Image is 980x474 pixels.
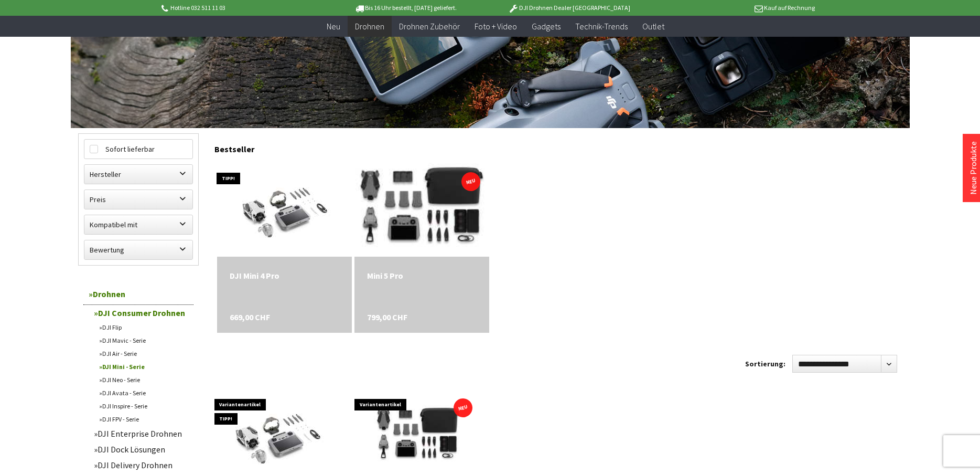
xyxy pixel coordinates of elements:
[94,347,193,360] a: DJI Air - Serie
[392,16,467,37] a: Drohnen Zubehör
[327,21,340,31] span: Neu
[367,269,477,282] div: Mini 5 Pro
[84,240,192,259] label: Bewertung
[225,162,343,257] img: DJI Mini 4 Pro
[94,360,193,373] a: DJI Mini - Serie
[84,215,192,234] label: Kompatibel mit
[475,21,517,31] span: Foto + Video
[84,190,192,209] label: Preis
[94,321,193,334] a: DJI Flip
[214,133,902,160] div: Bestseller
[467,16,524,37] a: Foto + Video
[94,334,193,347] a: DJI Mavic - Serie
[94,399,193,413] a: DJI Inspire - Serie
[348,16,392,37] a: Drohnen
[84,140,192,159] label: Sofort lieferbar
[355,21,384,31] span: Drohnen
[635,16,672,37] a: Outlet
[328,146,516,272] img: Mini 5 Pro
[83,283,193,305] a: Drohnen
[94,373,193,386] a: DJI Neo - Serie
[89,426,193,441] a: DJI Enterprise Drohnen
[89,305,193,321] a: DJI Consumer Drohnen
[94,386,193,399] a: DJI Avata - Serie
[651,2,815,14] p: Kauf auf Rechnung
[399,21,460,31] span: Drohnen Zubehör
[230,269,339,282] a: DJI Mini 4 Pro 669,00 CHF
[487,2,651,14] p: DJI Drohnen Dealer [GEOGRAPHIC_DATA]
[160,2,324,14] p: Hotline 032 511 11 03
[89,441,193,457] a: DJI Dock Lösungen
[968,141,978,195] a: Neue Produkte
[89,457,193,473] a: DJI Delivery Drohnen
[230,269,339,282] div: DJI Mini 4 Pro
[319,16,348,37] a: Neu
[575,21,628,31] span: Technik-Trends
[94,413,193,426] a: DJI FPV - Serie
[367,269,477,282] a: Mini 5 Pro 799,00 CHF
[230,311,270,323] span: 669,00 CHF
[524,16,568,37] a: Gadgets
[568,16,635,37] a: Technik-Trends
[367,311,407,323] span: 799,00 CHF
[84,165,192,184] label: Hersteller
[324,2,487,14] p: Bis 16 Uhr bestellt, [DATE] geliefert.
[532,21,561,31] span: Gadgets
[745,355,785,372] label: Sortierung:
[642,21,664,31] span: Outlet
